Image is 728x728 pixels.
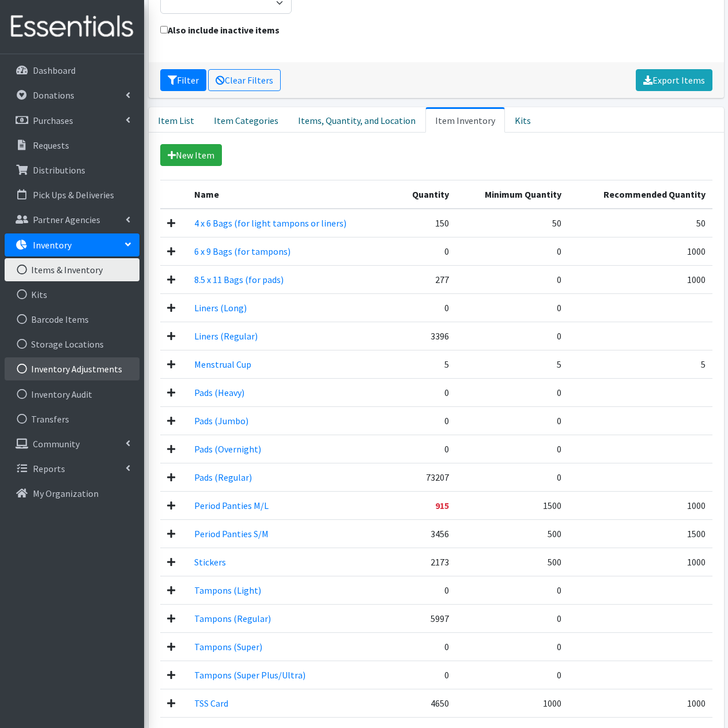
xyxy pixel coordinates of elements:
[393,407,456,435] td: 0
[393,576,456,605] td: 0
[5,109,139,132] a: Purchases
[33,139,69,151] p: Requests
[33,214,100,225] p: Partner Agencies
[456,576,568,605] td: 0
[456,294,568,322] td: 0
[568,266,712,294] td: 1000
[456,322,568,350] td: 0
[5,383,139,406] a: Inventory Audit
[5,159,139,182] a: Distributions
[194,528,269,540] a: Period Panties S/M
[194,246,291,257] a: 6 x 9 Bags (for tampons)
[33,488,99,499] p: My Organization
[194,613,271,624] a: Tampons (Regular)
[568,237,712,266] td: 1000
[194,415,248,427] a: Pads (Jumbo)
[393,661,456,689] td: 0
[160,144,222,166] a: New Item
[636,69,712,91] a: Export Items
[393,463,456,492] td: 73207
[456,463,568,492] td: 0
[160,23,280,37] label: Also include inactive items
[5,208,139,231] a: Partner Agencies
[194,359,251,370] a: Menstrual Cup
[33,239,71,251] p: Inventory
[5,283,139,306] a: Kits
[5,457,139,480] a: Reports
[393,294,456,322] td: 0
[33,463,65,474] p: Reports
[456,633,568,661] td: 0
[194,584,261,596] a: Tampons (Light)
[393,492,456,520] td: 915
[393,548,456,576] td: 2173
[568,689,712,718] td: 1000
[456,237,568,266] td: 0
[194,471,252,483] a: Pads (Regular)
[5,7,139,46] img: HumanEssentials
[288,107,425,133] a: Items, Quantity, and Location
[160,69,206,91] button: Filter
[456,379,568,407] td: 0
[568,209,712,237] td: 50
[568,492,712,520] td: 1000
[194,217,346,229] a: 4 x 6 Bags (for light tampons or liners)
[393,237,456,266] td: 0
[187,180,393,209] th: Name
[425,107,505,133] a: Item Inventory
[456,605,568,633] td: 0
[568,520,712,548] td: 1500
[456,661,568,689] td: 0
[5,233,139,257] a: Inventory
[393,180,456,209] th: Quantity
[456,350,568,379] td: 5
[456,689,568,718] td: 1000
[456,407,568,435] td: 0
[568,350,712,379] td: 5
[456,266,568,294] td: 0
[393,379,456,407] td: 0
[194,302,247,314] a: Liners (Long)
[393,322,456,350] td: 3396
[194,641,262,652] a: Tampons (Super)
[505,107,541,133] a: Kits
[33,65,76,76] p: Dashboard
[194,330,258,342] a: Liners (Regular)
[208,69,281,91] a: Clear Filters
[5,84,139,107] a: Donations
[5,134,139,157] a: Requests
[568,180,712,209] th: Recommended Quantity
[393,605,456,633] td: 5997
[393,689,456,718] td: 4650
[160,26,168,33] input: Also include inactive items
[5,482,139,505] a: My Organization
[568,548,712,576] td: 1000
[5,308,139,331] a: Barcode Items
[194,274,284,285] a: 8.5 x 11 Bags (for pads)
[456,435,568,463] td: 0
[393,266,456,294] td: 277
[194,387,244,398] a: Pads (Heavy)
[194,669,305,681] a: Tampons (Super Plus/Ultra)
[456,180,568,209] th: Minimum Quantity
[456,492,568,520] td: 1500
[194,443,261,455] a: Pads (Overnight)
[393,435,456,463] td: 0
[393,350,456,379] td: 5
[194,556,226,568] a: Stickers
[5,183,139,206] a: Pick Ups & Deliveries
[5,432,139,455] a: Community
[194,500,269,511] a: Period Panties M/L
[393,520,456,548] td: 3456
[5,59,139,82] a: Dashboard
[33,189,114,201] p: Pick Ups & Deliveries
[194,697,228,709] a: TSS Card
[456,520,568,548] td: 500
[33,115,73,126] p: Purchases
[393,633,456,661] td: 0
[5,408,139,431] a: Transfers
[5,258,139,281] a: Items & Inventory
[33,438,80,450] p: Community
[204,107,288,133] a: Item Categories
[456,209,568,237] td: 50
